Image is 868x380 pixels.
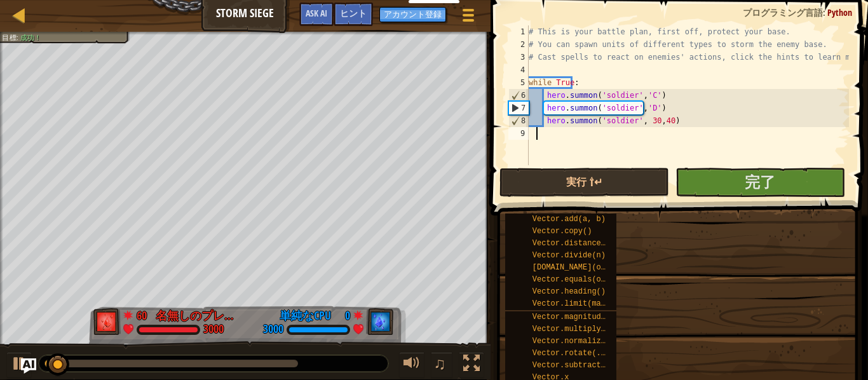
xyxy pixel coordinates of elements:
[508,127,529,140] div: 9
[675,168,845,197] button: 完了
[509,114,529,127] div: 8
[532,299,610,308] span: Vector.limit(max)
[745,172,775,192] span: 完了
[508,64,529,76] div: 4
[508,38,529,51] div: 2
[532,275,624,284] span: Vector.equals(other)
[532,361,628,370] span: Vector.subtract(a, b)
[2,33,16,41] span: 目標
[280,308,331,324] div: 単純なCPU
[532,313,615,322] span: Vector.magnitude()
[6,352,32,378] button: Ctrl + P: Play
[431,352,452,378] button: ♫
[452,3,484,32] button: ゲームメニューを見る
[827,6,852,18] span: Python
[263,324,283,336] div: 3000
[499,168,669,197] button: 実行 ⇧↵
[306,7,327,19] span: Ask AI
[532,349,615,358] span: Vector.rotate(...)
[17,33,20,41] span: :
[508,51,529,64] div: 3
[532,239,633,248] span: Vector.distance(other)
[823,6,827,18] span: :
[340,7,367,19] span: ヒント
[433,354,446,373] span: ♫
[532,215,606,224] span: Vector.add(a, b)
[509,89,529,102] div: 6
[337,308,350,319] div: 0
[20,33,42,41] span: 成功！
[379,7,446,22] button: アカウント登録
[532,251,606,260] span: Vector.divide(n)
[156,308,238,324] div: 名無しのプレイヤー
[399,352,424,378] button: 音量を調整する
[459,352,484,378] button: Toggle fullscreen
[508,25,529,38] div: 1
[137,308,149,319] div: 60
[532,337,615,346] span: Vector.normalize()
[366,308,394,335] img: thang_avatar_frame.png
[299,3,334,26] button: Ask AI
[509,102,529,114] div: 7
[203,324,224,336] div: 3000
[743,6,823,18] span: プログラミング言語
[21,358,36,374] button: Ask AI
[93,308,121,335] img: thang_avatar_frame.png
[532,263,624,272] span: [DOMAIN_NAME](other)
[532,227,592,236] span: Vector.copy()
[532,325,615,334] span: Vector.multiply(n)
[532,287,606,296] span: Vector.heading()
[508,76,529,89] div: 5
